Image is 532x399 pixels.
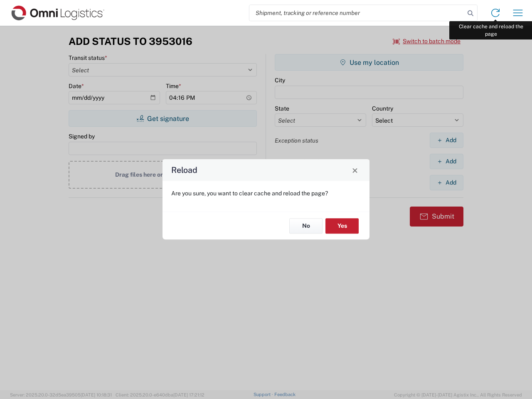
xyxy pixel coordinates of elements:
p: Are you sure, you want to clear cache and reload the page? [171,190,361,197]
button: Yes [325,218,359,234]
h4: Reload [171,164,197,176]
button: No [289,218,323,234]
button: Close [349,164,361,176]
input: Shipment, tracking or reference number [249,5,465,21]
